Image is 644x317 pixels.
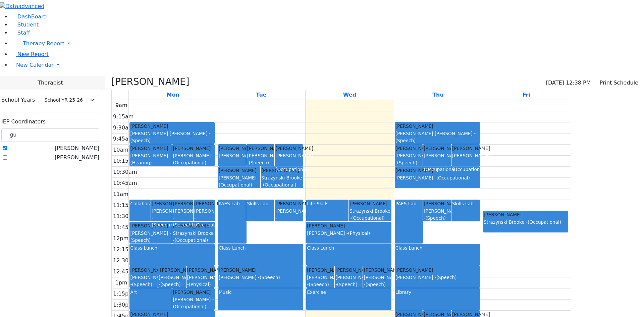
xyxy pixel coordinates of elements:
[275,167,309,172] span: (Occupational)
[130,237,151,243] span: (Speech)
[112,179,139,187] div: 10:45am
[17,21,39,28] span: Student
[1,128,99,141] input: Search
[452,152,479,173] div: [PERSON_NAME] -
[307,274,334,288] div: [PERSON_NAME] -
[194,200,214,207] div: [PERSON_NAME]
[395,123,479,129] div: [PERSON_NAME]
[335,274,363,288] div: [PERSON_NAME] -
[1,118,46,126] label: IEP Coordinators
[521,90,532,100] a: September 12, 2025
[173,222,193,227] span: (Speech)
[395,245,479,251] div: Class Lunch
[263,182,297,188] span: (Occupational)
[130,274,157,288] div: [PERSON_NAME] -
[219,174,260,188] div: [PERSON_NAME] -
[335,267,363,273] div: [PERSON_NAME]
[159,274,186,288] div: [PERSON_NAME] -
[55,154,99,162] label: [PERSON_NAME]
[219,289,303,296] div: Music
[307,222,391,229] div: [PERSON_NAME]
[130,267,157,273] div: [PERSON_NAME]
[309,282,329,287] span: (Speech)
[55,144,99,152] label: [PERSON_NAME]
[130,245,214,251] div: Class Lunch
[219,274,303,281] div: [PERSON_NAME] -
[173,289,214,296] div: [PERSON_NAME]
[112,190,130,198] div: 11am
[114,101,129,109] div: 9am
[130,230,171,244] div: [PERSON_NAME] -
[436,275,457,280] span: (Speech)
[38,79,63,87] span: Therapist
[219,200,246,207] div: PAES Lab
[395,289,479,296] div: Library
[424,167,457,172] span: (Occupational)
[1,96,35,104] label: School Years
[395,200,423,207] div: PAES Lab
[452,167,486,172] span: (Occupational)
[112,124,135,132] div: 9:30am
[395,138,416,143] span: (Speech)
[275,222,309,227] span: (Occupational)
[307,289,391,296] div: Exercise
[189,282,211,287] span: (Physical)
[219,145,246,152] div: [PERSON_NAME]
[23,40,64,47] span: Therapy Report
[160,282,181,287] span: (Speech)
[130,222,171,229] div: [PERSON_NAME]
[112,223,139,231] div: 11:45am
[275,200,303,207] div: [PERSON_NAME]
[431,90,445,100] a: September 11, 2025
[112,290,135,298] div: 1:15pm
[397,160,418,165] span: (Speech)
[484,219,568,225] div: Strazynski Brooke -
[173,152,214,166] div: [PERSON_NAME] -
[395,152,423,166] div: [PERSON_NAME] -
[173,208,193,228] div: [PERSON_NAME] -
[395,174,479,181] div: [PERSON_NAME] -
[130,138,151,143] span: (Speech)
[307,230,391,236] div: [PERSON_NAME] -
[130,160,152,165] span: (Hearing)
[365,282,386,287] span: (Speech)
[452,200,479,207] div: Skills Lab
[249,160,269,165] span: (Speech)
[528,219,561,225] span: (Occupational)
[112,146,130,154] div: 10am
[350,200,391,207] div: [PERSON_NAME]
[219,267,303,273] div: [PERSON_NAME]
[130,289,171,296] div: Art
[395,274,479,281] div: [PERSON_NAME] -
[275,145,303,152] div: [PERSON_NAME]
[424,145,451,152] div: [PERSON_NAME]
[247,200,274,207] div: Skills Lab
[194,222,228,227] span: (Occupational)
[219,182,252,188] span: (Occupational)
[130,152,171,166] div: [PERSON_NAME] -
[364,274,391,288] div: [PERSON_NAME] -
[395,167,479,174] div: [PERSON_NAME]
[112,201,139,209] div: 11:15am
[424,152,451,173] div: [PERSON_NAME] -
[17,51,49,57] span: New Report
[165,90,181,100] a: September 8, 2025
[173,200,193,207] div: [PERSON_NAME]
[452,145,479,152] div: [PERSON_NAME]
[484,211,568,218] div: [PERSON_NAME]
[219,167,260,174] div: [PERSON_NAME]
[395,267,479,273] div: [PERSON_NAME]
[219,245,303,251] div: Class Lunch
[112,301,135,309] div: 1:30pm
[130,200,150,207] div: Collaboration
[424,200,451,207] div: [PERSON_NAME]
[112,268,139,276] div: 12:45pm
[173,145,214,152] div: [PERSON_NAME]
[342,90,358,100] a: September 10, 2025
[173,230,214,244] div: Strazynski Brooke -
[112,135,135,143] div: 9:45am
[16,62,54,68] span: New Calendar
[152,222,172,227] span: (Speech)
[11,58,644,72] a: New Calendar
[307,200,348,207] div: Life Skills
